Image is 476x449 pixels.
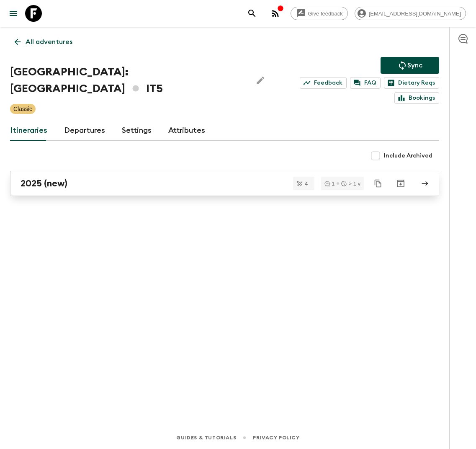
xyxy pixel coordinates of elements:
a: All adventures [10,34,77,50]
p: All adventures [26,37,72,47]
h1: [GEOGRAPHIC_DATA]: [GEOGRAPHIC_DATA] IT5 [10,64,245,97]
h2: 2025 (new) [21,178,67,189]
button: menu [5,5,22,22]
div: > 1 y [341,181,360,186]
button: search adventures [244,5,260,22]
button: Edit Adventure Title [252,64,269,97]
a: FAQ [350,77,381,89]
span: [EMAIL_ADDRESS][DOMAIN_NAME] [364,10,466,17]
span: 4 [300,181,313,186]
p: Classic [13,105,32,113]
a: Dietary Reqs [384,77,439,89]
button: Archive [392,175,409,192]
span: Include Archived [384,152,432,160]
button: Duplicate [371,176,386,191]
div: 1 [324,181,334,186]
a: Settings [122,121,152,141]
a: Departures [64,121,105,141]
a: 2025 (new) [10,171,439,196]
a: Feedback [300,77,347,89]
span: Give feedback [304,10,347,17]
a: Guides & Tutorials [176,433,236,442]
a: Privacy Policy [253,433,299,442]
a: Give feedback [291,7,348,20]
button: Sync adventure departures to the booking engine [381,57,439,74]
div: [EMAIL_ADDRESS][DOMAIN_NAME] [355,7,466,20]
a: Bookings [394,92,439,104]
p: Sync [407,60,422,70]
a: Attributes [168,121,205,141]
a: Itineraries [10,121,47,141]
